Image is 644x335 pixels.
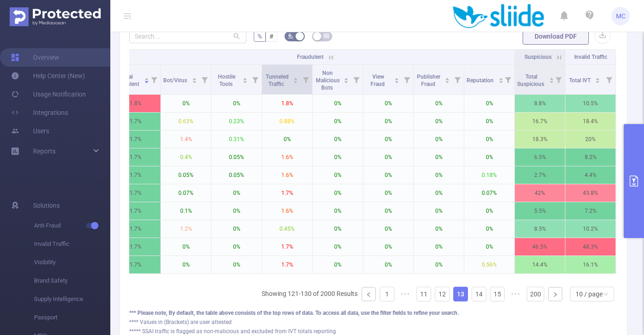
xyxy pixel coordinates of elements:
[363,238,413,256] p: 0%
[11,48,59,67] a: Overview
[343,76,349,82] div: Sort
[515,238,565,256] p: 46.5%
[363,148,413,166] p: 0%
[313,238,363,256] p: 0%
[400,65,413,94] i: Filter menu
[380,287,394,301] a: 1
[313,256,363,273] p: 0%
[161,238,211,256] p: 0%
[398,287,413,301] span: •••
[435,287,450,301] li: 12
[595,76,600,82] div: Sort
[417,287,431,301] a: 11
[565,256,616,273] p: 16.1%
[266,74,289,87] span: Tunneled Traffic
[257,33,262,40] span: %
[10,7,101,26] img: Protected Media
[565,202,616,220] p: 7.2%
[262,148,312,166] p: 1.6%
[603,291,609,298] i: icon: down
[363,184,413,202] p: 0%
[198,65,211,94] i: Filter menu
[262,131,312,148] p: 0%
[595,79,600,82] i: icon: caret-down
[313,95,363,112] p: 0%
[242,76,248,82] div: Sort
[34,272,110,290] span: Brand Safety
[414,238,464,256] p: 0%
[363,256,413,273] p: 0%
[414,220,464,238] p: 0%
[363,220,413,238] p: 0%
[467,77,495,84] span: Reputation
[515,184,565,202] p: 42%
[161,202,211,220] p: 0.1%
[515,166,565,184] p: 2.7%
[565,95,616,112] p: 10.5%
[192,76,197,82] div: Sort
[553,292,558,297] i: icon: right
[464,220,514,238] p: 0%
[262,113,312,130] p: 0.88%
[316,70,340,91] span: Non Malicious Bots
[445,76,450,82] div: Sort
[110,202,160,220] p: 1.7%
[616,7,626,25] span: MC
[414,95,464,112] p: 0%
[363,95,413,112] p: 0%
[324,33,329,39] i: icon: table
[161,131,211,148] p: 1.4%
[161,148,211,166] p: 0.4%
[262,184,312,202] p: 1.7%
[293,76,298,82] div: Sort
[498,79,503,82] i: icon: caret-down
[574,54,607,60] span: Invalid Traffic
[394,79,399,82] i: icon: caret-down
[414,166,464,184] p: 0%
[344,79,349,82] i: icon: caret-down
[262,202,312,220] p: 1.6%
[293,76,298,79] i: icon: caret-up
[11,122,49,140] a: Users
[498,76,503,79] i: icon: caret-up
[508,287,523,301] span: •••
[262,220,312,238] p: 0.45%
[464,148,514,166] p: 0%
[211,166,262,184] p: 0.05%
[363,202,413,220] p: 0%
[565,113,616,130] p: 18.4%
[293,79,298,82] i: icon: caret-down
[515,202,565,220] p: 5.5%
[211,238,262,256] p: 0%
[110,166,160,184] p: 1.7%
[464,131,514,148] p: 0%
[464,238,514,256] p: 0%
[192,76,197,79] i: icon: caret-up
[211,202,262,220] p: 0%
[565,220,616,238] p: 10.2%
[414,148,464,166] p: 0%
[435,287,449,301] a: 12
[110,184,160,202] p: 1.7%
[110,238,160,256] p: 1.7%
[262,166,312,184] p: 1.6%
[249,65,262,94] i: Filter menu
[262,238,312,256] p: 1.7%
[11,67,85,85] a: Help Center (New)
[110,131,160,148] p: 1.7%
[211,113,262,130] p: 0.23%
[454,287,467,301] a: 13
[313,184,363,202] p: 0%
[414,256,464,273] p: 0%
[110,113,160,130] p: 1.7%
[417,74,440,87] span: Publisher Fraud
[363,166,413,184] p: 0%
[313,202,363,220] p: 0%
[498,76,504,82] div: Sort
[163,77,188,84] span: Bot/Virus
[161,184,211,202] p: 0.07%
[144,76,149,79] i: icon: caret-up
[269,33,274,40] span: #
[502,65,514,94] i: Filter menu
[576,287,603,301] div: 10 / page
